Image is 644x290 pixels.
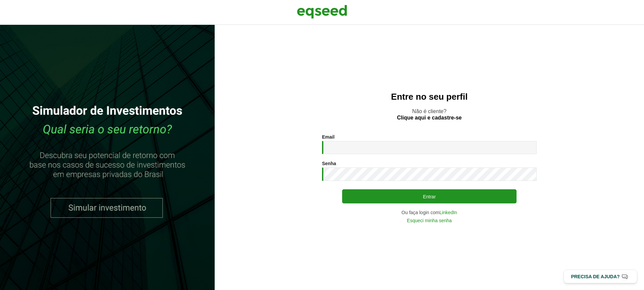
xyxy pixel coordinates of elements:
[322,210,537,215] div: Ou faça login com
[322,161,336,166] label: Senha
[397,115,462,120] a: Clique aqui e cadastre-se
[439,210,457,215] a: LinkedIn
[342,189,517,203] button: Entrar
[297,3,347,20] img: EqSeed Logo
[322,135,334,139] label: Email
[228,108,631,121] p: Não é cliente?
[228,92,631,102] h2: Entre no seu perfil
[407,218,452,223] a: Esqueci minha senha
